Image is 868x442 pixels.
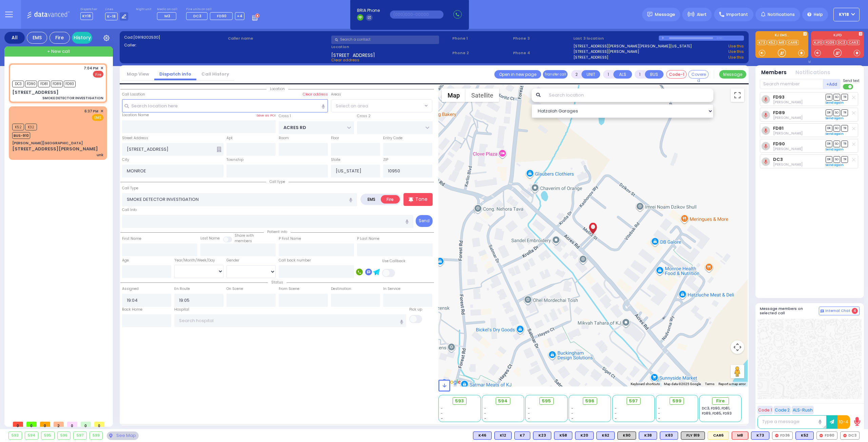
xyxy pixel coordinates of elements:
[833,156,840,163] span: SO
[200,236,220,241] label: Last Name
[660,432,678,440] div: K83
[573,49,639,55] a: [STREET_ADDRESS][PERSON_NAME]
[545,88,714,102] input: Search location
[441,411,443,416] span: -
[755,34,808,38] label: KJ EMS...
[542,398,551,404] span: 595
[93,71,103,78] span: Fire
[26,422,37,427] span: 0
[331,286,351,292] label: Destination
[658,406,660,411] span: -
[122,258,129,263] label: Age
[122,157,129,163] label: City
[382,258,406,264] label: Use Callback
[303,92,328,97] label: Clear address
[473,432,492,440] div: K46
[775,434,778,437] img: red-radio-icon.svg
[196,71,234,77] a: Call History
[264,229,291,234] span: Patient info
[42,96,103,101] div: SMOKE DETECTOR INVESTIGATION
[751,432,769,440] div: K73
[757,40,767,45] a: K73
[494,432,512,440] div: K12
[575,432,594,440] div: BLS
[702,406,739,416] div: DC3, FD90, FD81, FD89, FD85, FD93
[12,124,24,130] span: K52
[575,432,594,440] div: K20
[617,432,636,440] div: K90
[773,94,785,100] a: FD93
[841,141,848,147] span: TR
[494,70,541,79] a: Open in new page
[12,146,98,152] div: [STREET_ADDRESS][PERSON_NAME]
[237,13,242,19] span: +4
[554,432,572,440] div: BLS
[466,88,499,102] button: Show satellite imagery
[136,7,151,12] label: Night unit
[186,7,244,12] label: Fire units on call
[533,432,551,440] div: BLS
[279,286,299,292] label: From Scene
[826,109,832,116] span: DR
[666,70,687,79] button: Code-1
[728,43,744,49] a: Use this
[823,79,841,89] button: +Add
[41,432,54,439] div: 595
[58,432,71,439] div: 596
[228,36,329,41] label: Caller name
[615,416,617,421] span: -
[795,69,830,77] button: Notifications
[732,432,748,440] div: M8
[27,10,72,19] img: Logo
[672,398,682,404] span: 599
[12,141,83,146] div: [PERSON_NAME][GEOGRAPHIC_DATA]
[728,55,744,60] a: Use this
[716,398,725,404] span: Fire
[494,432,512,440] div: BLS
[847,40,860,45] a: CAR3
[357,113,371,119] label: Cross 2
[279,258,311,263] label: Call back number
[773,110,785,115] a: FD89
[795,432,814,440] div: BLS
[133,35,160,40] span: [0919202530]
[13,422,23,427] span: 0
[826,141,832,147] span: DR
[124,35,225,40] label: Cad:
[226,135,233,141] label: Apt
[122,135,148,141] label: Street Address
[381,195,400,204] label: Fire
[498,398,508,404] span: 594
[47,48,70,55] span: + New call
[792,406,814,414] button: ALS-Rush
[452,50,511,56] span: Phone 2
[54,422,64,427] span: 2
[596,432,615,440] div: K62
[331,92,341,97] label: Areas
[331,135,339,141] label: Floor
[484,411,486,416] span: -
[852,308,858,314] span: 4
[697,12,707,18] span: Alert
[97,152,103,157] div: unk
[84,66,98,71] span: 7:04 PM
[100,65,103,71] span: ✕
[585,398,594,404] span: 596
[773,146,803,151] span: John Hesse
[92,114,103,121] span: EMS
[217,147,221,152] span: Other building occupants
[390,10,443,19] input: (000)000-00000
[826,163,844,167] a: Send again
[336,103,368,109] span: Select an area
[90,432,103,439] div: 599
[513,36,571,41] span: Phone 3
[813,40,824,45] a: KJFD
[362,195,381,204] label: EMS
[122,236,141,241] label: First Name
[74,432,86,439] div: 597
[767,40,777,45] a: K52
[833,109,840,116] span: SO
[416,215,433,227] button: Send
[441,406,443,411] span: -
[157,7,178,12] label: Medic on call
